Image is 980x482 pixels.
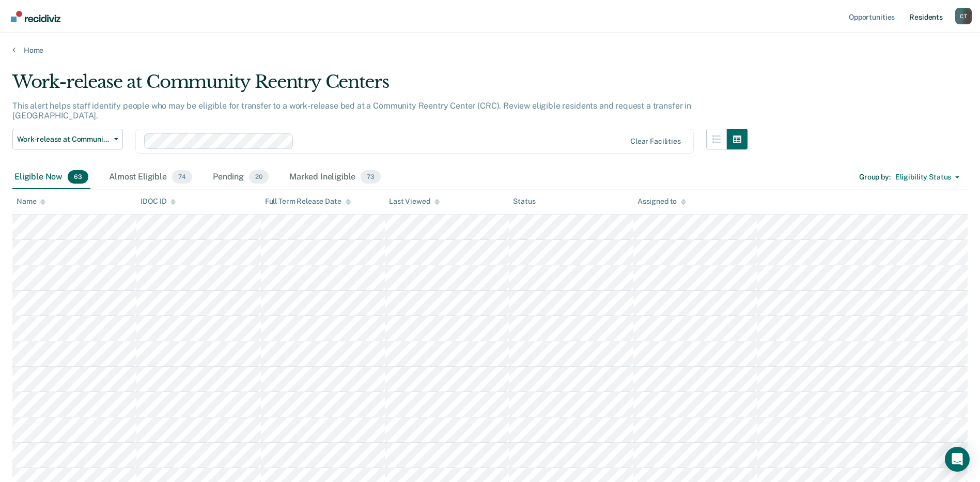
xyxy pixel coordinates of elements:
div: Status [513,197,535,206]
button: Profile dropdown button [955,8,972,24]
div: Work-release at Community Reentry Centers [12,71,748,101]
div: Almost Eligible74 [107,166,194,189]
div: Group by : [859,173,891,182]
div: Clear facilities [630,137,681,146]
img: Recidiviz [11,11,60,22]
div: Open Intercom Messenger [945,447,970,472]
div: Last Viewed [389,197,439,206]
div: IDOC ID [141,197,176,206]
div: Full Term Release Date [265,197,351,206]
span: 20 [249,170,269,184]
button: Work-release at Community Reentry Centers [12,129,123,149]
button: Eligibility Status [891,169,964,186]
div: Assigned to [637,197,686,206]
div: Eligibility Status [895,173,951,182]
div: Name [17,197,45,206]
span: Work-release at Community Reentry Centers [17,135,110,144]
span: 73 [361,170,381,184]
span: 63 [68,170,88,184]
div: Marked Ineligible73 [287,166,383,189]
div: C T [955,8,972,24]
a: Home [12,46,968,55]
div: Pending20 [211,166,271,189]
span: 74 [172,170,192,184]
p: This alert helps staff identify people who may be eligible for transfer to a work-release bed at ... [12,101,691,120]
div: Eligible Now63 [12,166,90,189]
